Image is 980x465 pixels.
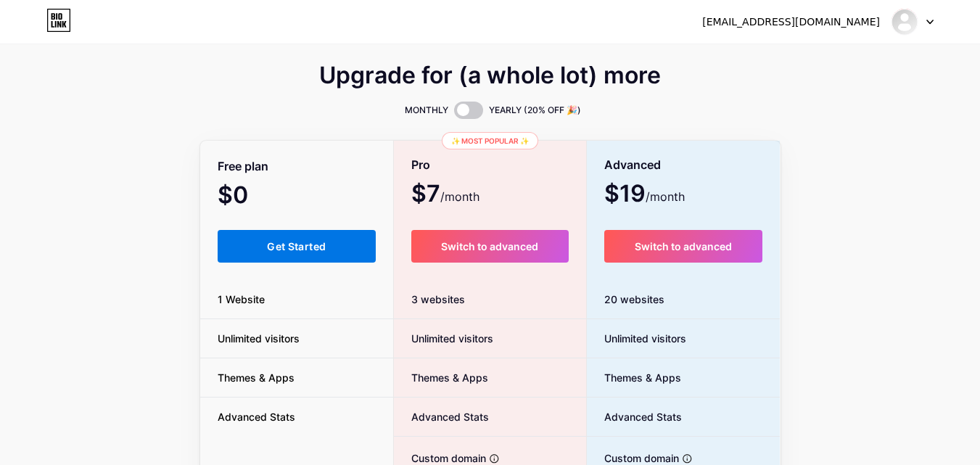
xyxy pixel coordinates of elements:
[441,240,538,252] span: Switch to advanced
[604,230,763,263] button: Switch to advanced
[394,370,488,385] span: Themes & Apps
[267,240,326,252] span: Get Started
[218,186,287,207] span: $0
[604,185,685,205] span: $19
[440,188,479,205] span: /month
[489,103,581,118] span: YEARLY (20% OFF 🎉)
[891,8,918,36] img: skyrisecleaningdubai
[394,280,586,319] div: 3 websites
[218,230,376,263] button: Get Started
[200,370,312,385] span: Themes & Apps
[200,292,282,307] span: 1 Website
[394,331,493,346] span: Unlimited visitors
[646,188,685,205] span: /month
[702,15,880,30] div: [EMAIL_ADDRESS][DOMAIN_NAME]
[218,154,268,179] span: Free plan
[587,280,781,319] div: 20 websites
[200,409,313,424] span: Advanced Stats
[319,67,661,84] span: Upgrade for (a whole lot) more
[411,152,430,178] span: Pro
[200,331,317,346] span: Unlimited visitors
[405,103,448,118] span: MONTHLY
[411,230,569,263] button: Switch to advanced
[394,409,489,424] span: Advanced Stats
[587,331,686,346] span: Unlimited visitors
[635,240,732,252] span: Switch to advanced
[411,185,479,205] span: $7
[587,370,681,385] span: Themes & Apps
[604,152,661,178] span: Advanced
[442,132,538,149] div: ✨ Most popular ✨
[587,409,682,424] span: Advanced Stats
